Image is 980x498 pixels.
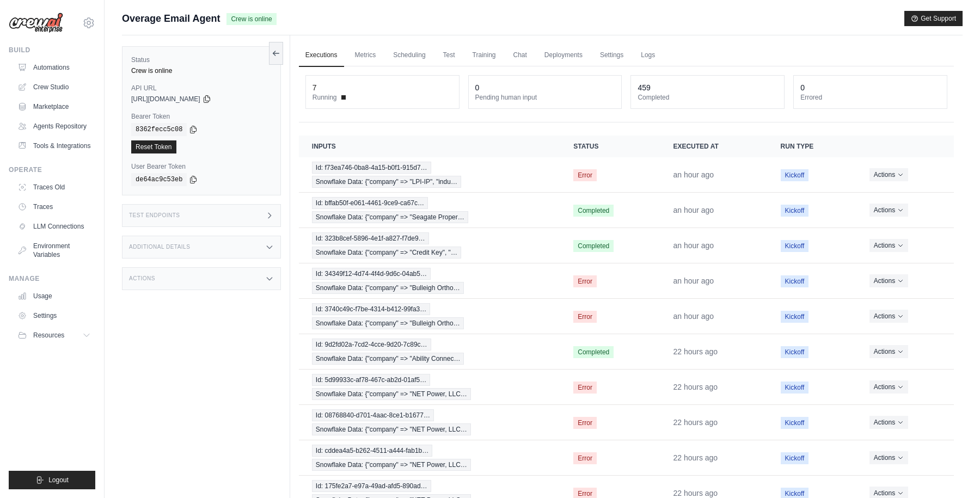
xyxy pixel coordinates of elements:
div: Build [9,46,95,54]
code: de64ac9c53eb [131,173,187,186]
span: [URL][DOMAIN_NAME] [131,95,200,103]
div: 459 [638,82,650,93]
span: Snowflake Data: {"company" => "NET Power, LLC… [312,459,471,471]
span: Kickoff [781,452,809,464]
label: Bearer Token [131,112,272,121]
h3: Additional Details [129,244,190,250]
div: 0 [800,82,805,93]
a: Automations [13,59,95,76]
span: Error [573,275,597,287]
a: Usage [13,287,95,305]
time: September 24, 2025 at 13:02 IST [673,276,714,285]
a: Traces Old [13,179,95,196]
span: Error [573,452,597,464]
div: Operate [9,165,95,174]
a: Training [466,44,503,67]
label: Status [131,56,272,64]
button: Actions for execution [869,239,908,252]
button: Actions for execution [869,168,908,181]
span: Snowflake Data: {"company" => "NET Power, LLC… [312,423,471,435]
span: Id: 323b8cef-5896-4e1f-a827-f7de9… [312,232,429,244]
span: Id: 5d99933c-af78-467c-ab2d-01af5… [312,374,430,386]
span: Completed [573,346,614,358]
time: September 24, 2025 at 13:03 IST [673,206,714,214]
a: View execution details for Id [312,374,547,400]
span: Completed [573,205,614,217]
button: Actions for execution [869,380,908,394]
span: Snowflake Data: {"company" => "Credit Key", "… [312,247,461,259]
a: Settings [593,44,630,67]
span: Error [573,417,597,429]
a: View execution details for Id [312,409,547,435]
time: September 23, 2025 at 16:18 IST [673,383,718,391]
a: LLM Connections [13,218,95,235]
a: Marketplace [13,98,95,115]
span: Id: 34349f12-4d74-4f4d-9d6c-04ab5… [312,268,431,280]
dt: Completed [638,93,777,102]
div: Crew is online [131,66,272,75]
span: Id: 9d2fd02a-7cd2-4cce-9d20-7c89c… [312,339,431,351]
a: Settings [13,307,95,324]
a: Agents Repository [13,118,95,135]
a: Executions [299,44,344,67]
time: September 23, 2025 at 16:18 IST [673,489,718,497]
a: Test [437,44,462,67]
span: Id: 3740c49c-f7be-4314-b412-99fa3… [312,303,430,315]
span: Running [313,93,337,102]
th: Status [560,136,660,157]
button: Actions for execution [869,204,908,217]
span: Completed [573,240,614,252]
button: Actions for execution [869,345,908,358]
button: Actions for execution [869,310,908,323]
span: Kickoff [781,240,809,252]
a: Tools & Integrations [13,137,95,155]
img: Logo [9,13,63,33]
a: View execution details for Id [312,197,547,223]
span: Error [573,311,597,323]
span: Error [573,169,597,181]
span: Id: bffab50f-e061-4461-9ce9-ca67c… [312,197,428,209]
time: September 24, 2025 at 13:03 IST [673,170,714,179]
a: Metrics [348,44,383,67]
time: September 23, 2025 at 16:18 IST [673,418,718,427]
code: 8362fecc5c08 [131,123,187,136]
span: Kickoff [781,346,809,358]
label: User Bearer Token [131,162,272,171]
button: Resources [13,327,95,344]
time: September 23, 2025 at 16:18 IST [673,347,718,356]
div: 0 [475,82,480,93]
dt: Errored [800,93,940,102]
a: View execution details for Id [312,303,547,329]
time: September 24, 2025 at 13:02 IST [673,312,714,321]
span: Kickoff [781,169,809,181]
th: Run Type [768,136,856,157]
span: Overage Email Agent [122,11,220,26]
span: Snowflake Data: {"company" => "Ability Connec… [312,353,464,365]
button: Actions for execution [869,274,908,287]
a: View execution details for Id [312,445,547,471]
span: Kickoff [781,311,809,323]
button: Actions for execution [869,416,908,429]
time: September 23, 2025 at 16:18 IST [673,453,718,462]
span: Snowflake Data: {"company" => "Seagate Proper… [312,211,468,223]
a: View execution details for Id [312,162,547,188]
time: September 24, 2025 at 13:03 IST [673,241,714,250]
span: Snowflake Data: {"company" => "Bulleigh Ortho… [312,282,464,294]
h3: Actions [129,275,155,282]
button: Actions for execution [869,451,908,464]
a: Scheduling [387,44,432,67]
span: Kickoff [781,417,809,429]
a: Chat [507,44,534,67]
h3: Test Endpoints [129,212,180,219]
th: Inputs [299,136,560,157]
iframe: Chat Widget [926,446,980,498]
span: Crew is online [226,13,276,25]
a: Traces [13,198,95,216]
span: Kickoff [781,275,809,287]
a: View execution details for Id [312,268,547,294]
div: 7 [313,82,317,93]
div: Manage [9,274,95,283]
span: Logout [48,476,69,484]
span: Snowflake Data: {"company" => "NET Power, LLC… [312,388,471,400]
